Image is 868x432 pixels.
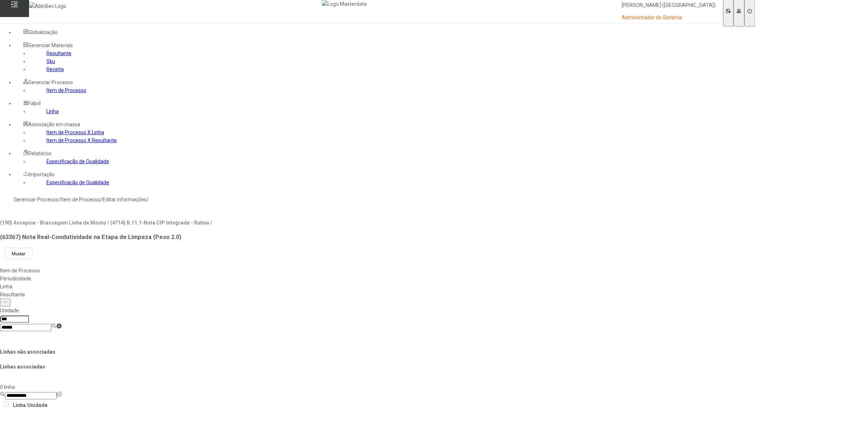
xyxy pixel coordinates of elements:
[58,197,61,202] nz-breadcrumb-separator: /
[103,197,147,202] a: Editar informações
[61,197,100,202] a: Item de Processo
[46,58,55,64] a: Sku
[28,100,41,106] span: Fabril
[46,108,59,114] a: Linha
[28,122,80,127] span: Associação em massa
[46,129,104,135] a: Item de Processo X Linha
[27,400,48,410] th: Unidade
[28,172,55,177] span: Importação
[46,50,71,56] a: Resultante
[4,248,33,259] button: Mudar
[28,42,73,48] span: Gerenciar Materiais
[28,79,73,85] span: Gerenciar Processo
[46,159,109,164] a: Especificação de Qualidade
[12,400,26,410] th: Linha
[14,197,58,202] a: Gerenciar Processo
[46,180,109,185] a: Especificação de Qualidade
[622,2,716,9] p: [PERSON_NAME] ([GEOGRAPHIC_DATA])
[46,87,86,93] a: Item de Processo
[29,2,66,10] img: AbInBev Logo
[46,66,64,72] a: Receita
[28,151,52,156] span: Relatórios
[46,137,117,143] a: Item de Processo X Resultante
[12,251,25,256] span: Mudar
[100,197,103,202] nz-breadcrumb-separator: /
[28,29,58,35] span: Globalização
[147,197,149,202] nz-breadcrumb-separator: /
[622,14,716,21] p: Administrador do Sistema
